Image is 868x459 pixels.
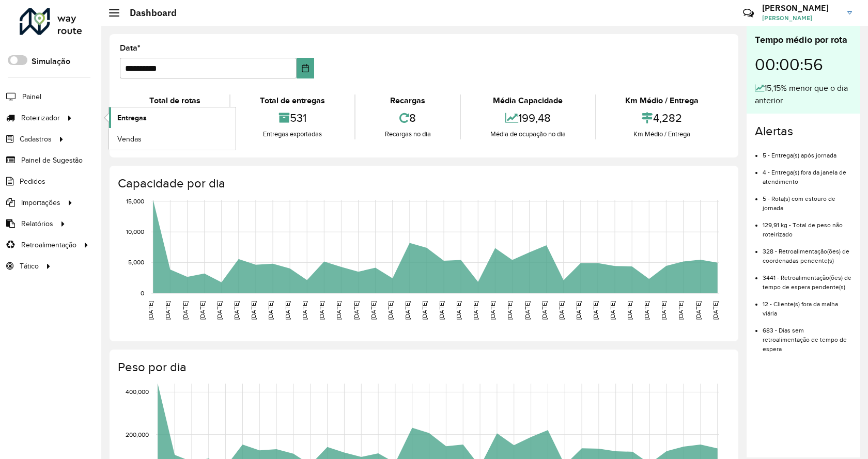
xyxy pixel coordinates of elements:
[117,134,142,145] span: Vendas
[353,301,360,320] text: [DATE]
[284,301,291,320] text: [DATE]
[506,301,513,320] text: [DATE]
[695,301,702,320] text: [DATE]
[472,301,479,320] text: [DATE]
[599,129,725,139] div: Km Médio / Entrega
[335,301,342,320] text: [DATE]
[762,13,840,23] span: [PERSON_NAME]
[358,129,457,139] div: Recargas no dia
[250,301,257,320] text: [DATE]
[599,107,725,129] div: 4,282
[20,134,52,145] span: Cadastros
[755,33,852,47] div: Tempo médio por rota
[318,301,325,320] text: [DATE]
[126,228,144,235] text: 10,000
[387,301,394,320] text: [DATE]
[233,301,240,320] text: [DATE]
[643,301,650,320] text: [DATE]
[763,265,852,292] li: 3441 - Retroalimentação(ões) de tempo de espera pendente(s)
[22,91,41,102] span: Painel
[370,301,377,320] text: [DATE]
[609,301,616,320] text: [DATE]
[358,94,457,107] div: Recargas
[119,7,177,19] h2: Dashboard
[301,301,308,320] text: [DATE]
[20,176,45,187] span: Pedidos
[763,186,852,213] li: 5 - Rota(s) com estouro de jornada
[592,301,599,320] text: [DATE]
[599,94,725,107] div: Km Médio / Entrega
[763,160,852,186] li: 4 - Entrega(s) fora da janela de atendimento
[126,389,149,395] text: 400,000
[21,218,53,229] span: Relatórios
[762,3,840,13] h3: [PERSON_NAME]
[182,301,189,320] text: [DATE]
[126,431,149,438] text: 200,000
[763,239,852,265] li: 328 - Retroalimentação(ões) de coordenadas pendente(s)
[21,113,60,123] span: Roteirizador
[297,58,314,78] button: Choose Date
[109,129,236,149] a: Vendas
[118,176,728,191] h4: Capacidade por dia
[438,301,445,320] text: [DATE]
[677,301,684,320] text: [DATE]
[755,82,852,107] div: 15,15% menor que o dia anterior
[117,113,147,123] span: Entregas
[489,301,496,320] text: [DATE]
[233,107,351,129] div: 531
[404,301,411,320] text: [DATE]
[216,301,223,320] text: [DATE]
[233,94,351,107] div: Total de entregas
[524,301,531,320] text: [DATE]
[763,213,852,239] li: 129,91 kg - Total de peso não roteirizado
[233,129,351,139] div: Entregas exportadas
[463,107,592,129] div: 199,48
[147,301,154,320] text: [DATE]
[558,301,565,320] text: [DATE]
[120,42,141,54] label: Data
[541,301,548,320] text: [DATE]
[109,107,236,128] a: Entregas
[575,301,582,320] text: [DATE]
[126,198,144,204] text: 15,000
[755,124,852,139] h4: Alertas
[118,360,728,375] h4: Peso por dia
[32,55,70,68] label: Simulação
[141,290,144,296] text: 0
[358,107,457,129] div: 8
[421,301,428,320] text: [DATE]
[763,292,852,318] li: 12 - Cliente(s) fora da malha viária
[737,2,760,24] a: Contato Rápido
[21,197,60,208] span: Importações
[128,259,144,266] text: 5,000
[755,47,852,82] div: 00:00:56
[763,143,852,160] li: 5 - Entrega(s) após jornada
[463,94,592,107] div: Média Capacidade
[712,301,719,320] text: [DATE]
[164,301,171,320] text: [DATE]
[199,301,206,320] text: [DATE]
[763,318,852,354] li: 683 - Dias sem retroalimentação de tempo de espera
[626,301,633,320] text: [DATE]
[122,94,227,107] div: Total de rotas
[660,301,667,320] text: [DATE]
[21,155,83,166] span: Painel de Sugestão
[267,301,274,320] text: [DATE]
[463,129,592,139] div: Média de ocupação no dia
[21,240,76,250] span: Retroalimentação
[455,301,462,320] text: [DATE]
[20,261,39,272] span: Tático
